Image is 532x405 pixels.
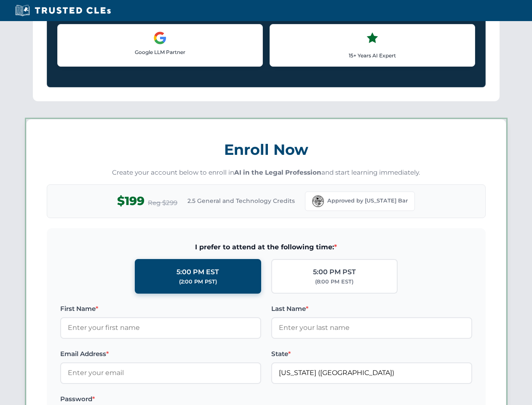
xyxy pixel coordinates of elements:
label: State [271,349,472,359]
span: Reg $299 [148,198,177,208]
span: $199 [117,192,144,211]
input: Enter your last name [271,317,472,338]
label: First Name [60,304,261,314]
strong: AI in the Legal Profession [234,168,321,176]
label: Email Address [60,349,261,359]
img: Google [153,31,167,45]
span: Approved by [US_STATE] Bar [327,197,408,205]
label: Last Name [271,304,472,314]
div: 5:00 PM EST [176,267,219,278]
img: Trusted CLEs [13,4,113,17]
div: (8:00 PM EST) [315,278,353,286]
h3: Enroll Now [47,136,486,163]
p: Create your account below to enroll in and start learning immediately. [47,168,486,178]
input: Enter your first name [60,317,261,338]
span: 2.5 General and Technology Credits [187,196,295,205]
p: Google LLM Partner [64,48,256,56]
span: I prefer to attend at the following time: [60,242,472,253]
input: Florida (FL) [271,362,472,383]
div: (2:00 PM PST) [179,278,217,286]
div: 5:00 PM PST [313,267,356,278]
img: Florida Bar [312,195,324,207]
p: 15+ Years AI Expert [277,51,468,59]
input: Enter your email [60,362,261,383]
label: Password [60,394,261,404]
